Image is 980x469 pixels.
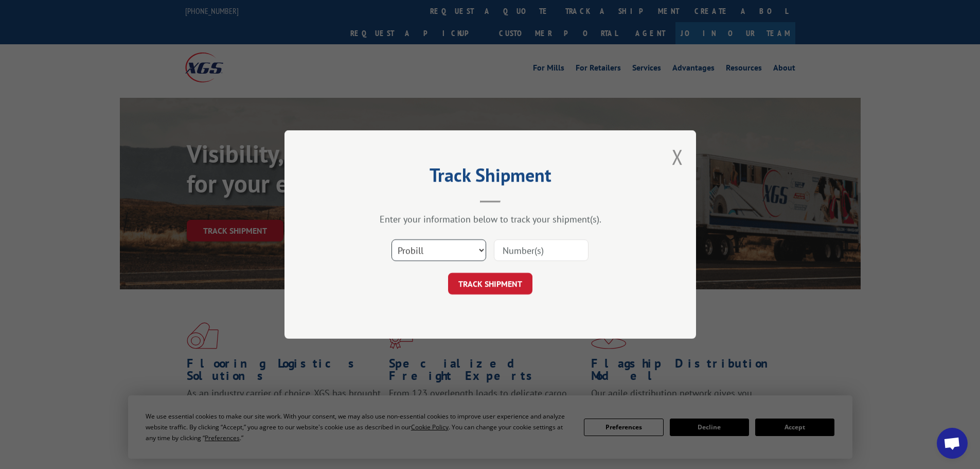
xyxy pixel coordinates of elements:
[448,273,532,294] button: TRACK SHIPMENT
[672,143,683,170] button: Close modal
[494,239,589,261] input: Number(s)
[336,168,645,187] h2: Track Shipment
[937,428,968,459] div: Open chat
[336,213,645,225] div: Enter your information below to track your shipment(s).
